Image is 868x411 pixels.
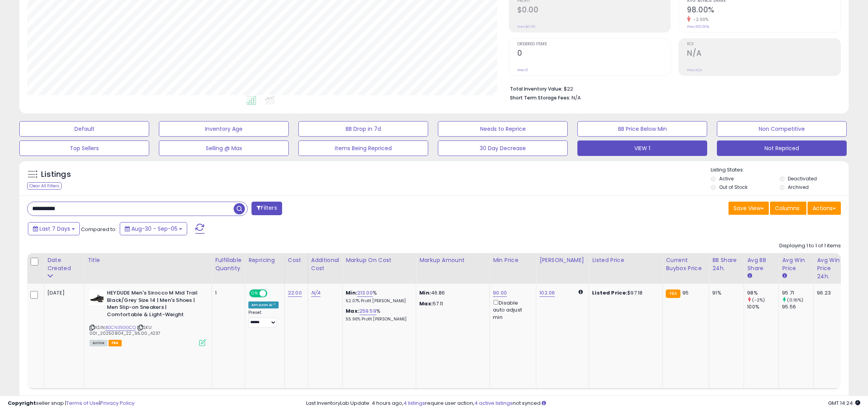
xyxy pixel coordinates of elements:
[88,256,208,264] div: Title
[712,256,741,272] div: BB Share 24h.
[248,301,279,308] div: Amazon AI *
[248,310,279,327] div: Preset:
[306,400,860,407] div: Last InventoryLab Update: 4 hours ago, require user action, not synced.
[788,175,817,182] label: Deactivated
[577,121,707,137] button: BB Price Below Min
[770,202,806,215] button: Columns
[288,289,302,297] a: 22.00
[311,289,320,297] a: N/A
[687,24,709,29] small: Prev: 100.00%
[215,289,239,296] div: 1
[782,272,787,279] small: Avg Win Price.
[419,300,484,307] p: 57.11
[90,289,105,305] img: 311TbAYhPkL._SL40_.jpg
[719,175,734,182] label: Active
[215,256,242,272] div: Fulfillable Quantity
[359,307,376,315] a: 259.59
[346,307,359,315] b: Max:
[682,289,689,296] span: 95
[539,256,586,264] div: [PERSON_NAME]
[817,256,845,281] div: Avg Win Price 24h.
[687,49,840,59] h2: N/A
[572,94,581,101] span: N/A
[66,399,99,407] a: Terms of Use
[108,340,122,346] span: FBA
[782,256,810,272] div: Avg Win Price
[346,289,357,296] b: Min:
[517,68,528,72] small: Prev: 0
[90,340,107,346] span: All listings currently available for purchase on Amazon
[266,290,279,297] span: OFF
[438,121,568,137] button: Needs to Reprice
[120,222,187,235] button: Aug-30 - Sep-05
[346,308,410,322] div: %
[107,289,201,320] b: HEYDUDE Men's Sirocco M Mid Trail Black/Grey Size 14 | Men's Shoes | Men Slip-on Sneakers | Comfo...
[788,184,809,190] label: Archived
[687,68,702,72] small: Prev: N/A
[517,5,671,16] h2: $0.00
[517,49,671,59] h2: 0
[687,5,840,16] h2: 98.00%
[298,121,428,137] button: BB Drop in 7d
[782,303,813,310] div: 95.56
[828,399,860,407] span: 2025-09-13 14:24 GMT
[747,303,778,310] div: 100%
[346,256,413,264] div: Markup on Cost
[717,121,847,137] button: Non Competitive
[248,256,281,264] div: Repricing
[419,289,484,296] p: 46.86
[251,202,282,215] button: Filters
[517,42,671,46] span: Ordered Items
[691,17,708,22] small: -2.00%
[357,289,373,297] a: 213.00
[717,140,847,156] button: Not Repriced
[419,256,486,264] div: Markup Amount
[105,324,136,331] a: B0CN35GGCQ
[752,297,765,303] small: (-2%)
[343,253,416,284] th: The percentage added to the cost of goods (COGS) that forms the calculator for Min & Max prices.
[666,256,706,272] div: Current Buybox Price
[747,256,775,272] div: Avg BB Share
[40,225,70,233] span: Last 7 Days
[817,289,842,296] div: 96.23
[782,289,813,296] div: 95.71
[41,169,71,180] h5: Listings
[47,289,78,296] div: [DATE]
[19,140,149,156] button: Top Sellers
[90,289,206,345] div: ASIN:
[298,140,428,156] button: Items Being Repriced
[419,300,433,307] strong: Max:
[517,24,536,29] small: Prev: $0.00
[27,182,62,190] div: Clear All Filters
[474,399,513,407] a: 4 active listings
[510,94,570,101] b: Short Term Storage Fees:
[711,166,849,174] p: Listing States:
[493,256,533,264] div: Min Price
[159,121,289,137] button: Inventory Age
[510,84,835,93] li: $22
[250,290,260,297] span: ON
[666,289,680,298] small: FBA
[493,298,530,321] div: Disable auto adjust min
[808,202,841,215] button: Actions
[728,202,769,215] button: Save View
[775,204,799,212] span: Columns
[510,86,563,92] b: Total Inventory Value:
[747,272,752,279] small: Avg BB Share.
[577,140,707,156] button: VIEW 1
[100,399,134,407] a: Privacy Policy
[719,184,747,190] label: Out of Stock
[787,297,803,303] small: (0.16%)
[539,289,555,297] a: 102.06
[346,298,410,304] p: 52.07% Profit [PERSON_NAME]
[592,256,659,264] div: Listed Price
[159,140,289,156] button: Selling @ Max
[438,140,568,156] button: 30 Day Decrease
[493,289,507,297] a: 90.00
[288,256,305,264] div: Cost
[712,289,738,296] div: 91%
[8,400,134,407] div: seller snap | |
[592,289,627,296] b: Listed Price:
[779,242,841,250] div: Displaying 1 to 1 of 1 items
[28,222,80,235] button: Last 7 Days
